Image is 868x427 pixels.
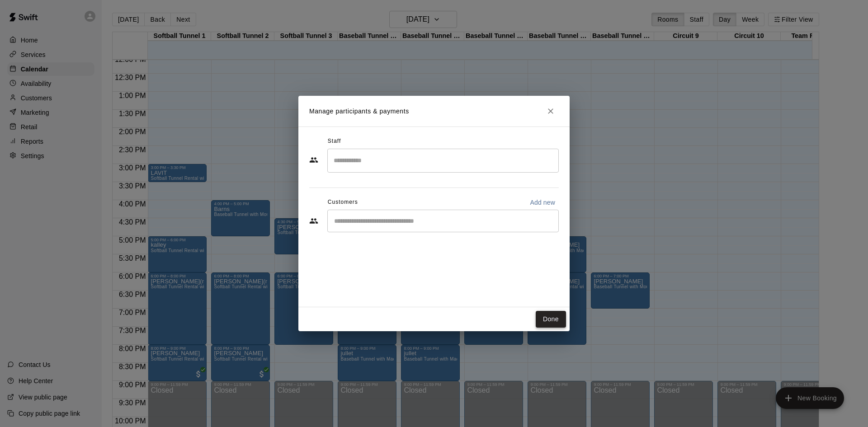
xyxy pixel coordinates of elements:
[327,149,559,173] div: Search staff
[327,210,559,232] div: Start typing to search customers...
[309,155,318,164] svg: Staff
[328,195,358,210] span: Customers
[309,216,318,225] svg: Customers
[328,134,341,149] span: Staff
[542,103,559,119] button: Close
[526,195,559,210] button: Add new
[309,107,409,116] p: Manage participants & payments
[530,198,555,207] p: Add new
[536,311,566,328] button: Done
